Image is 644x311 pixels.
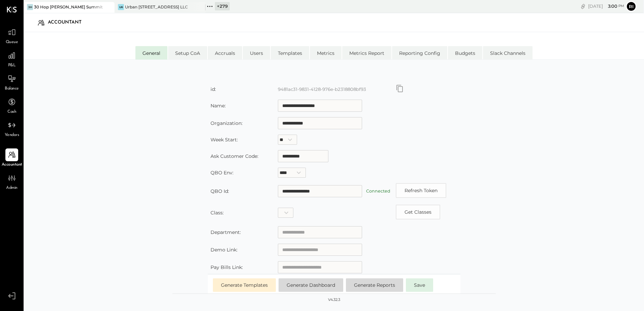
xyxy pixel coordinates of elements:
[168,46,207,60] li: Setup CoA
[211,86,216,92] label: id:
[366,188,390,194] label: Connected
[211,264,243,270] label: Pay Bills Link:
[626,1,637,12] button: Ri
[211,103,226,109] label: Name:
[392,46,447,60] li: Reporting Config
[243,46,270,60] li: Users
[396,205,440,219] button: Copy id
[0,49,23,69] a: P&L
[215,2,230,10] div: + 279
[396,84,404,93] button: Copy id
[346,278,403,292] button: Generate Reports
[310,46,342,60] li: Metrics
[27,4,33,10] div: 3H
[6,39,18,45] span: Queue
[354,282,395,288] span: Generate Reports
[48,17,88,28] div: Accountant
[213,278,276,292] button: Generate Templates
[118,4,124,10] div: U6
[2,162,22,168] span: Accountant
[6,185,18,191] span: Admin
[8,63,16,69] span: P&L
[221,282,268,288] span: Generate Templates
[208,46,242,60] li: Accruals
[588,3,624,9] div: [DATE]
[34,4,103,10] div: 30 Hop [PERSON_NAME] Summit
[271,46,309,60] li: Templates
[211,153,258,159] label: Ask Customer Code:
[0,172,23,191] a: Admin
[211,137,238,143] label: Week Start:
[7,109,16,115] span: Cash
[406,278,433,292] button: Save
[5,132,19,138] span: Vendors
[211,188,229,194] label: QBO Id:
[396,183,446,198] button: Refresh Token
[211,229,241,235] label: Department:
[125,4,188,10] div: Urban [STREET_ADDRESS] LLC
[328,297,340,303] div: v 4.32.3
[0,72,23,92] a: Balance
[0,96,23,115] a: Cash
[279,278,343,292] button: Generate Dashboard
[342,46,391,60] li: Metrics Report
[211,210,224,216] label: Class:
[135,46,167,60] li: General
[0,119,23,138] a: Vendors
[287,282,335,288] span: Generate Dashboard
[211,170,233,176] label: QBO Env:
[211,247,237,253] label: Demo Link:
[414,282,425,288] span: Save
[211,120,243,126] label: Organization:
[0,148,23,168] a: Accountant
[278,87,366,92] label: 9481ac31-9831-4128-976e-b2318808bf93
[448,46,482,60] li: Budgets
[5,86,19,92] span: Balance
[580,3,586,10] div: copy link
[0,26,23,45] a: Queue
[483,46,533,60] li: Slack Channels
